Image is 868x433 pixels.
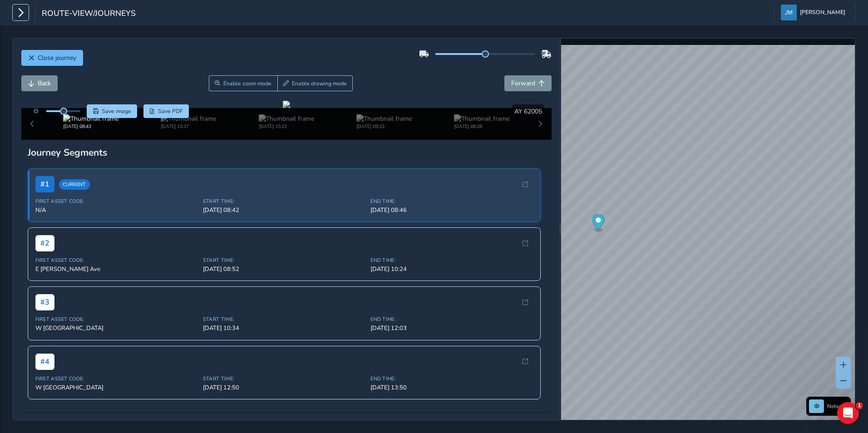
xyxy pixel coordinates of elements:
[370,198,533,205] span: End Time:
[370,375,533,382] span: End Time:
[203,198,365,205] span: Start Time:
[370,206,533,214] span: [DATE] 08:46
[511,79,535,88] span: Forward
[370,257,533,264] span: End Time:
[203,316,365,323] span: Start Time:
[35,384,197,392] span: W [GEOGRAPHIC_DATA]
[356,114,412,123] img: Thumbnail frame
[292,80,347,87] span: Enable drawing mode
[800,5,845,20] span: [PERSON_NAME]
[203,206,365,214] span: [DATE] 08:42
[592,214,605,233] div: Map marker
[454,123,509,130] div: [DATE] 08:28
[454,114,509,123] img: Thumbnail frame
[35,198,197,205] span: First Asset Code:
[370,265,533,273] span: [DATE] 10:24
[35,354,54,370] span: # 4
[42,8,136,20] span: route-view/journeys
[87,104,137,118] button: Save
[856,402,863,409] span: 1
[38,54,76,62] span: Close journey
[35,206,197,214] span: N/A
[203,265,365,273] span: [DATE] 08:52
[514,107,542,116] span: AY 62005
[143,104,189,118] button: PDF
[203,324,365,332] span: [DATE] 10:34
[223,80,271,87] span: Enable zoom mode
[370,316,533,323] span: End Time:
[203,375,365,382] span: Start Time:
[781,5,848,20] button: [PERSON_NAME]
[35,294,54,310] span: # 3
[161,123,216,130] div: [DATE] 15:37
[356,123,412,130] div: [DATE] 09:23
[370,384,533,392] span: [DATE] 13:50
[259,123,314,130] div: [DATE] 15:22
[209,75,277,91] button: Zoom
[35,316,197,323] span: First Asset Code:
[158,108,183,115] span: Save PDF
[35,375,197,382] span: First Asset Code:
[38,79,51,88] span: Back
[277,75,353,91] button: Draw
[203,384,365,392] span: [DATE] 12:50
[35,265,197,273] span: E [PERSON_NAME] Ave
[35,235,54,251] span: # 2
[35,176,54,192] span: # 1
[370,324,533,332] span: [DATE] 12:03
[259,114,314,123] img: Thumbnail frame
[837,402,859,424] iframe: Intercom live chat
[28,146,545,159] div: Journey Segments
[504,75,552,91] button: Forward
[203,257,365,264] span: Start Time:
[63,123,118,130] div: [DATE] 08:43
[102,108,131,115] span: Save image
[35,324,197,332] span: W [GEOGRAPHIC_DATA]
[21,50,83,66] button: Close journey
[21,75,58,91] button: Back
[63,114,118,123] img: Thumbnail frame
[827,403,848,410] span: Network
[59,179,90,190] span: Current
[35,257,197,264] span: First Asset Code:
[781,5,797,20] img: diamond-layout
[161,114,216,123] img: Thumbnail frame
